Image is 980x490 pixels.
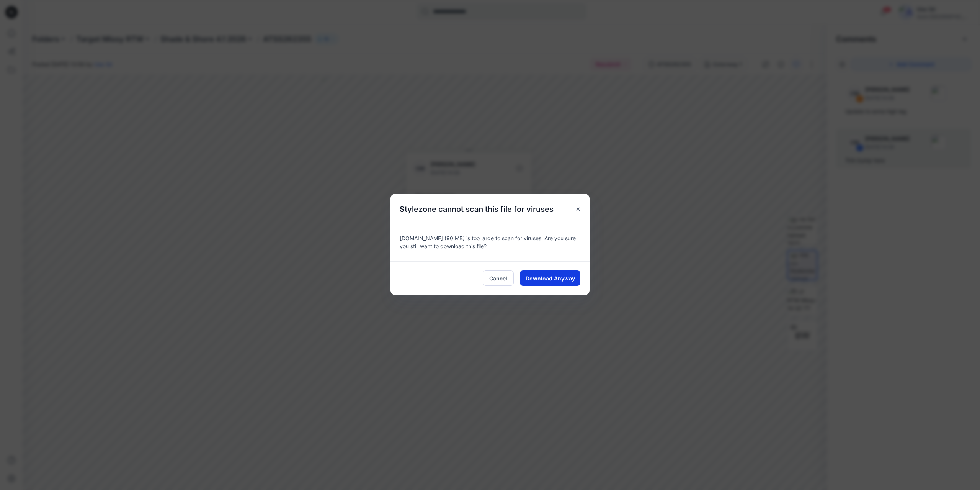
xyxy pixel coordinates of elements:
h5: Stylezone cannot scan this file for viruses [390,194,563,225]
button: Download Anyway [520,270,580,286]
button: Cancel [483,270,514,286]
div: [DOMAIN_NAME] (90 MB) is too large to scan for viruses. Are you sure you still want to download t... [390,225,590,261]
span: Cancel [489,274,507,282]
span: Download Anyway [526,274,575,282]
button: Close [571,202,585,216]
